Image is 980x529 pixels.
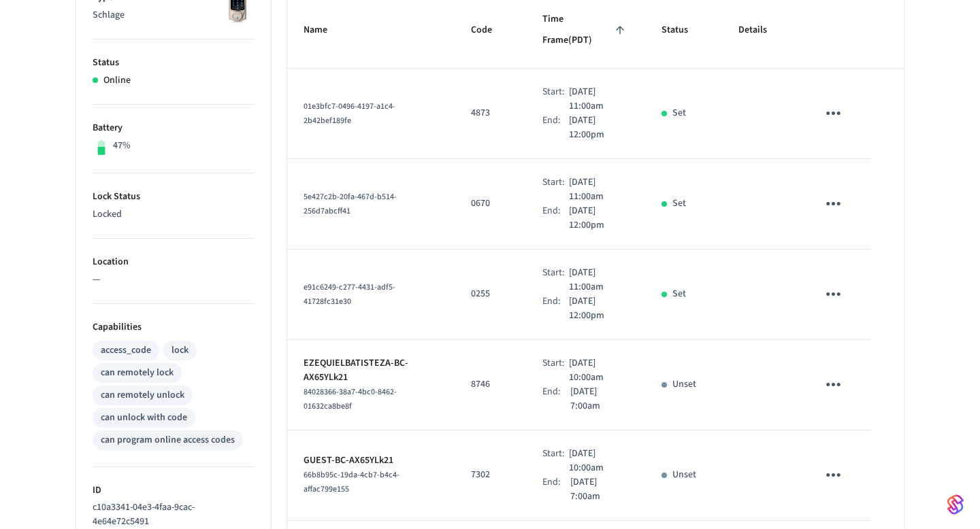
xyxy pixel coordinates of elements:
[101,433,235,447] div: can program online access codes
[947,494,964,515] img: SeamLogoGradient.69752ec5.svg
[93,56,255,70] p: Status
[569,447,628,475] p: [DATE] 10:00am
[304,101,395,126] span: 01e3bfc7-0496-4197-a1c4-2b42bef189fe
[672,377,696,392] p: Unset
[101,411,187,425] div: can unlock with code
[542,475,571,504] div: End:
[569,175,628,204] p: [DATE] 11:00am
[542,85,569,114] div: Start:
[93,273,255,287] p: —
[542,266,569,294] div: Start:
[304,191,397,217] span: 5e427c2b-20fa-467d-b514-256d7abcff41
[304,454,438,468] p: GUEST-BC-AX65YLk21
[103,73,131,88] p: Online
[304,386,397,412] span: 84028366-38a7-4bc0-8462-01632ca8be8f
[93,121,255,135] p: Battery
[93,320,255,335] p: Capabilities
[93,8,255,22] p: Schlage
[471,468,510,482] p: 7302
[542,9,629,52] span: Time Frame(PDT)
[542,356,569,385] div: Start:
[471,377,510,392] p: 8746
[471,197,510,211] p: 0670
[304,281,395,307] span: e91c6249-c277-4431-adf5-41728fc31e30
[738,20,785,41] span: Details
[672,197,686,211] p: Set
[570,475,628,504] p: [DATE] 7:00am
[101,388,184,403] div: can remotely unlock
[93,255,255,269] p: Location
[542,294,569,323] div: End:
[569,85,628,114] p: [DATE] 11:00am
[569,266,628,294] p: [DATE] 11:00am
[93,500,249,529] p: c10a3341-04e3-4faa-9cac-4e64e72c5491
[661,20,706,41] span: Status
[569,294,629,323] p: [DATE] 12:00pm
[672,287,686,301] p: Set
[171,343,189,358] div: lock
[101,366,174,380] div: can remotely lock
[93,483,255,498] p: ID
[101,343,151,358] div: access_code
[570,385,628,413] p: [DATE] 7:00am
[93,190,255,204] p: Lock Status
[542,385,571,413] div: End:
[93,207,255,222] p: Locked
[542,204,569,233] div: End:
[542,175,569,204] div: Start:
[113,139,131,153] p: 47%
[672,468,696,482] p: Unset
[569,356,628,385] p: [DATE] 10:00am
[471,106,510,120] p: 4873
[542,447,569,475] div: Start:
[471,20,510,41] span: Code
[304,469,399,495] span: 66b8b95c-19da-4cb7-b4c4-affac799e155
[672,106,686,120] p: Set
[471,287,510,301] p: 0255
[304,356,438,385] p: EZEQUIELBATISTEZA-BC-AX65YLk21
[569,114,629,142] p: [DATE] 12:00pm
[569,204,629,233] p: [DATE] 12:00pm
[304,20,345,41] span: Name
[542,114,569,142] div: End:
